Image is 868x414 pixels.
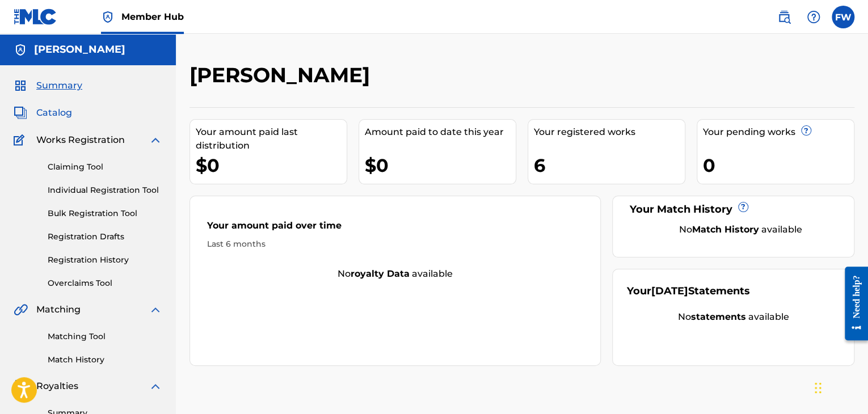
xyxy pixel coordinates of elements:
[101,10,115,24] img: Top Rightsholder
[36,106,72,120] span: Catalog
[34,43,125,56] h5: Frank Wilson
[48,231,162,243] a: Registration Drafts
[815,371,821,405] div: Drag
[48,161,162,173] a: Claiming Tool
[14,106,72,120] a: CatalogCatalog
[36,303,81,316] span: Matching
[651,285,688,297] span: [DATE]
[703,125,854,139] div: Your pending works
[14,379,27,393] img: Royalties
[48,277,162,289] a: Overclaims Tool
[365,125,516,139] div: Amount paid to date this year
[627,310,840,324] div: No available
[149,303,162,316] img: expand
[836,258,868,349] iframe: Resource Center
[196,153,347,178] div: $0
[48,331,162,343] a: Matching Tool
[641,223,840,236] div: No available
[802,126,811,135] span: ?
[14,303,28,316] img: Matching
[36,133,125,147] span: Works Registration
[121,10,184,23] span: Member Hub
[534,153,685,178] div: 6
[365,153,516,178] div: $0
[189,62,376,88] h2: [PERSON_NAME]
[48,354,162,366] a: Match History
[14,133,28,147] img: Works Registration
[14,79,82,92] a: SummarySummary
[48,184,162,196] a: Individual Registration Tool
[149,133,162,147] img: expand
[48,254,162,266] a: Registration History
[777,10,791,24] img: search
[196,125,347,153] div: Your amount paid last distribution
[207,219,583,238] div: Your amount paid over time
[802,6,825,28] div: Help
[534,125,685,139] div: Your registered works
[773,6,795,28] a: Public Search
[351,268,410,279] strong: royalty data
[14,9,57,25] img: MLC Logo
[48,208,162,219] a: Bulk Registration Tool
[627,284,750,299] div: Your Statements
[207,238,583,250] div: Last 6 months
[811,360,868,414] iframe: Chat Widget
[14,43,27,57] img: Accounts
[627,202,840,217] div: Your Match History
[149,379,162,393] img: expand
[832,6,854,28] div: User Menu
[739,202,748,212] span: ?
[14,79,27,92] img: Summary
[14,106,27,120] img: Catalog
[36,379,78,393] span: Royalties
[692,224,759,235] strong: Match History
[190,267,600,281] div: No available
[691,311,746,322] strong: statements
[36,79,82,92] span: Summary
[807,10,820,24] img: help
[703,153,854,178] div: 0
